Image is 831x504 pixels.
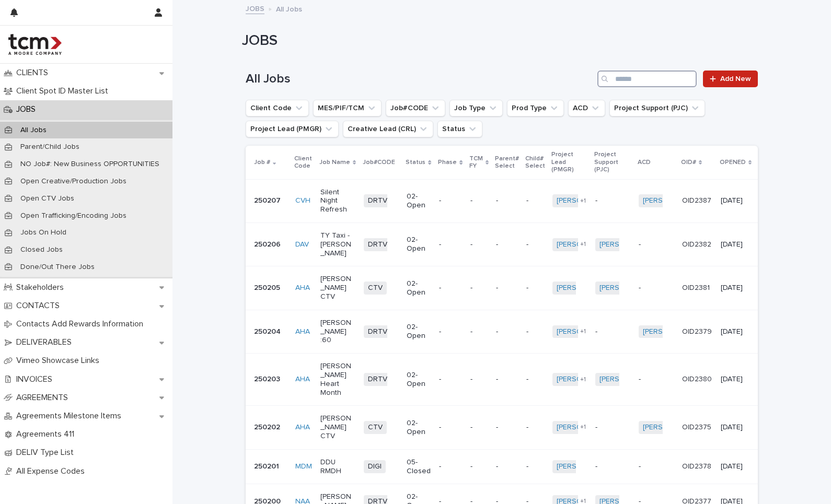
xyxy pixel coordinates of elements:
tr: 250203AHA [PERSON_NAME] Heart MonthDRTV02-Open----[PERSON_NAME]-TCM +1[PERSON_NAME]-TCM -OID2380[... [246,354,805,406]
p: - [496,462,518,471]
div: Search [597,71,697,87]
a: JOBS [246,2,264,14]
p: 02-Open [407,279,431,297]
p: - [470,462,488,471]
p: - [639,375,674,384]
a: [PERSON_NAME]-TCM [599,284,674,292]
span: + 1 [580,377,586,383]
p: OID2382 [682,240,712,249]
p: JOBS [12,104,44,114]
p: Client Code [294,153,313,172]
p: CONTACTS [12,301,68,311]
p: - [439,423,461,432]
p: OID# [681,157,696,168]
p: 02-Open [407,323,431,341]
p: DELIV Type List [12,448,82,458]
a: AHA [295,375,310,384]
p: Agreements Milestone Items [12,411,130,421]
a: [PERSON_NAME]-TCM [643,327,718,336]
p: - [496,375,518,384]
p: Job Name [319,157,350,168]
p: - [595,327,630,336]
p: ACD [638,157,651,168]
p: - [595,196,630,205]
p: - [439,327,461,336]
p: AGREEMENTS [12,393,76,403]
tr: 250202AHA [PERSON_NAME] CTVCTV02-Open----[PERSON_NAME]-TCM +1-[PERSON_NAME]-TCM OID2375[DATE]- [246,406,805,449]
p: 05-Closed [407,458,431,476]
p: 250206 [254,240,287,249]
p: - [470,196,488,205]
p: [DATE] [721,462,751,471]
button: MES/PIF/TCM [313,100,382,116]
a: [PERSON_NAME]-TCM [557,284,631,292]
p: - [595,462,630,471]
span: DRTV [364,194,391,207]
button: Job#CODE [386,100,445,116]
h1: All Jobs [246,72,593,87]
span: CTV [364,421,387,434]
button: Job Type [449,100,503,116]
p: - [639,462,674,471]
button: Creative Lead (CRL) [343,121,433,137]
p: - [639,240,674,249]
tr: 250207CVH Silent Night RefreshDRTV02-Open----[PERSON_NAME]-TCM +1-[PERSON_NAME]-TCM OID2387[DATE]- [246,179,805,222]
p: Done/Out There Jobs [12,263,103,272]
p: Contacts Add Rewards Information [12,319,152,329]
p: 250207 [254,196,287,205]
tr: 250204AHA [PERSON_NAME] :60DRTV02-Open----[PERSON_NAME]-TCM +1-[PERSON_NAME]-TCM OID2379[DATE]- [246,310,805,353]
p: All Jobs [276,3,302,14]
p: OPENED [720,157,746,168]
p: Stakeholders [12,283,72,292]
p: Job # [254,157,270,168]
p: [DATE] [721,284,751,292]
p: - [526,327,544,336]
p: TCM FY [469,153,483,172]
p: DDU RMDH [320,458,355,476]
p: All Jobs [12,126,55,135]
button: ACD [568,100,605,116]
p: 02-Open [407,371,431,389]
p: [PERSON_NAME] CTV [320,414,355,440]
p: Jobs On Hold [12,228,75,237]
button: Project Lead (PMGR) [246,121,339,137]
p: Open CTV Jobs [12,194,83,203]
a: AHA [295,423,310,432]
p: Closed Jobs [12,245,71,254]
a: DAV [295,240,309,249]
p: - [439,196,461,205]
h1: JOBS [242,32,754,50]
a: AHA [295,327,310,336]
p: DELIVERABLES [12,337,80,347]
p: OID2381 [682,284,712,292]
span: DRTV [364,373,391,386]
span: CTV [364,282,387,295]
p: - [595,423,630,432]
p: 02-Open [407,419,431,437]
p: 250204 [254,327,287,336]
p: 250203 [254,375,287,384]
p: Phase [438,157,457,168]
span: + 1 [580,329,586,335]
p: All Expense Codes [12,466,93,476]
p: OID2378 [682,462,712,471]
p: - [439,284,461,292]
p: - [526,284,544,292]
p: - [470,284,488,292]
p: [PERSON_NAME] :60 [320,319,355,345]
p: - [470,423,488,432]
span: + 1 [580,424,586,430]
a: [PERSON_NAME]-TCM [557,196,631,205]
p: - [470,327,488,336]
p: - [526,240,544,249]
p: - [526,196,544,205]
p: OID2375 [682,423,712,432]
p: INVOICES [12,374,61,384]
p: - [496,240,518,249]
p: - [496,327,518,336]
p: OID2379 [682,327,712,336]
p: Parent/Child Jobs [12,143,88,151]
p: Child# Select [525,153,545,172]
a: [PERSON_NAME]-TCM [557,327,631,336]
p: Parent# Select [495,153,519,172]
